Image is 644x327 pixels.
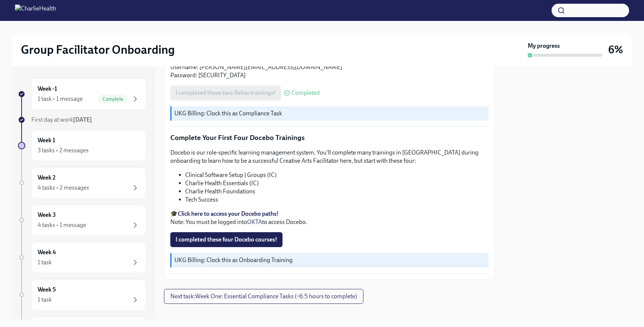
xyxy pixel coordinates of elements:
div: 3 tasks • 2 messages [38,146,89,155]
li: Tech Success [185,196,489,204]
li: Clinical Software Setup | Groups (IC) [185,171,489,179]
p: 🎓 Username: [PERSON_NAME][EMAIL_ADDRESS][DOMAIN_NAME] Password: [SECURITY_DATA] [170,55,489,80]
img: CharlieHealth [15,4,56,16]
li: Charlie Health Essentials (IC) [185,179,489,187]
button: I completed these four Docebo courses! [170,232,282,247]
h6: Week 5 [38,286,56,294]
a: Week 13 tasks • 2 messages [18,130,146,161]
strong: [DATE] [73,116,92,123]
a: Week -11 task • 1 messageComplete [18,78,146,110]
div: 4 tasks • 1 message [38,221,86,229]
a: OKTA [247,218,262,225]
p: Complete Your First Four Docebo Trainings [170,133,489,143]
li: Charlie Health Foundations [185,187,489,196]
p: 🎓 Note: You must be logged into to access Docebo. [170,210,489,226]
h6: Week 4 [38,248,56,256]
div: 1 task [38,258,52,267]
span: I completed these four Docebo courses! [176,236,277,243]
h3: 6% [608,43,623,56]
a: Week 41 task [18,242,146,273]
a: Click here to access your Docebo paths! [178,210,279,217]
h6: Week -1 [38,85,57,93]
p: UKG Billing: Clock this as Compliance Task [174,109,486,118]
a: Week 24 tasks • 2 messages [18,167,146,199]
h2: Group Facilitator Onboarding [21,42,175,57]
div: 1 task [38,296,52,304]
button: Next task:Week One: Essential Compliance Tasks (~6.5 hours to complete) [164,289,363,304]
div: 4 tasks • 2 messages [38,184,89,192]
span: Complete [98,96,128,102]
span: Completed [291,90,320,96]
span: First day at work [31,116,92,123]
h6: Week 3 [38,211,56,219]
a: First day at work[DATE] [18,116,146,124]
p: Docebo is our role-specific learning management system. You'll complete many trainings in [GEOGRA... [170,149,489,165]
p: UKG Billing: Clock this as Onboarding Training [174,256,486,264]
h6: Week 1 [38,136,55,144]
span: Next task : Week One: Essential Compliance Tasks (~6.5 hours to complete) [170,293,357,300]
strong: My progress [528,42,560,50]
div: 1 task • 1 message [38,95,83,103]
a: Week 51 task [18,279,146,311]
a: Week 34 tasks • 1 message [18,205,146,236]
h6: Week 2 [38,174,56,182]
